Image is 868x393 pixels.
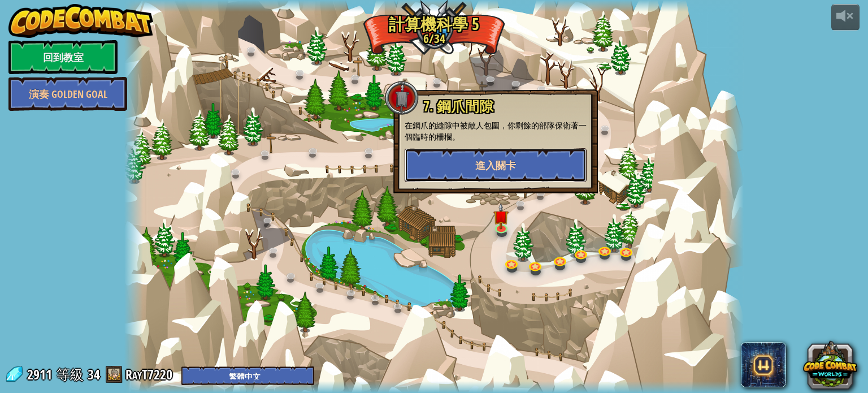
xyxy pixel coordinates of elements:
a: 演奏 Golden Goal [8,77,127,111]
span: 7. 鋼爪間隙 [423,97,493,116]
button: 調整音量 [831,4,860,31]
span: 等級 [57,365,84,384]
p: 在鋼爪的縫隙中被敵人包圍，你剩餘的部隊保衛著一個臨時的柵欄。 [405,120,587,142]
a: RayT7220 [125,365,176,383]
span: 進入關卡 [475,158,516,172]
span: 34 [88,365,100,383]
span: 2911 [27,365,55,383]
img: level-banner-unstarted.png [494,203,509,230]
a: 回到教室 [8,40,118,74]
img: CodeCombat - Learn how to code by playing a game [8,4,153,38]
button: 進入關卡 [405,148,587,182]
